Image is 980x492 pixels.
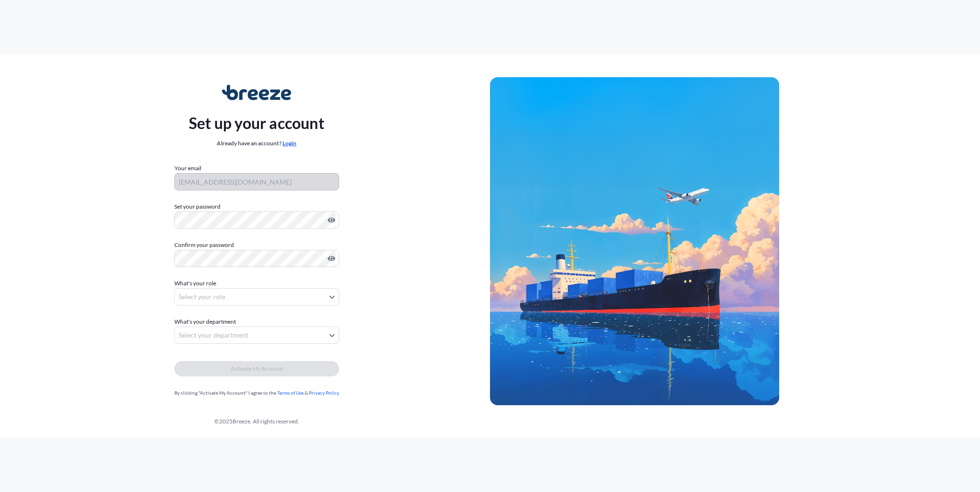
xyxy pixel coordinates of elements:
span: Select your role [179,292,225,302]
span: Select your department [179,330,248,340]
span: What's your department [174,317,236,327]
img: Breeze [222,85,292,100]
button: Show password [328,255,335,262]
img: Ship illustration [490,77,779,405]
p: Set up your account [189,112,324,135]
div: By clicking "Activate My Account" I agree to the & [174,388,339,398]
label: Your email [174,164,201,173]
button: Show password [328,216,335,224]
span: What's your role [174,279,216,288]
input: Your email address [174,173,339,190]
a: Terms of Use [277,390,304,396]
span: Activate My Account [231,364,283,374]
button: Activate My Account [174,361,339,376]
div: Already have an account? [189,139,324,148]
button: Select your department [174,327,339,344]
button: Select your role [174,288,339,305]
a: Login [282,140,296,147]
a: Privacy Policy [309,390,339,396]
label: Set your password [174,202,339,211]
label: Confirm your password [174,240,339,250]
div: © 2025 Breeze. All rights reserved. [23,417,490,426]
